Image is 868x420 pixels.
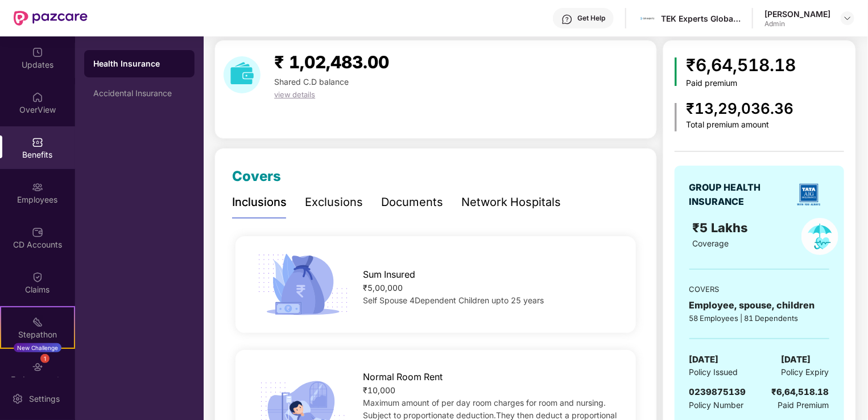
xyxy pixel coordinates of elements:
span: Policy Number [689,400,744,410]
img: svg+xml;base64,PHN2ZyBpZD0iQmVuZWZpdHMiIHhtbG5zPSJodHRwOi8vd3d3LnczLm9yZy8yMDAwL3N2ZyIgd2lkdGg9Ij... [32,137,43,148]
span: Covers [232,168,281,184]
span: [DATE] [689,353,719,367]
img: svg+xml;base64,PHN2ZyB4bWxucz0iaHR0cDovL3d3dy53My5vcmcvMjAwMC9zdmciIHdpZHRoPSIyMSIgaGVpZ2h0PSIyMC... [32,316,43,328]
span: Coverage [692,238,729,248]
img: svg+xml;base64,PHN2ZyBpZD0iU2V0dGluZy0yMHgyMCIgeG1sbnM9Imh0dHA6Ly93d3cudzMub3JnLzIwMDAvc3ZnIiB3aW... [12,393,23,405]
img: svg+xml;base64,PHN2ZyBpZD0iRW1wbG95ZWVzIiB4bWxucz0iaHR0cDovL3d3dy53My5vcmcvMjAwMC9zdmciIHdpZHRoPS... [32,182,43,193]
div: COVERS [689,283,829,295]
div: Employee, spouse, children [689,298,829,312]
img: svg+xml;base64,PHN2ZyBpZD0iQ2xhaW0iIHhtbG5zPSJodHRwOi8vd3d3LnczLm9yZy8yMDAwL3N2ZyIgd2lkdGg9IjIwIi... [32,271,43,283]
img: svg+xml;base64,PHN2ZyBpZD0iSG9tZSIgeG1sbnM9Imh0dHA6Ly93d3cudzMub3JnLzIwMDAvc3ZnIiB3aWR0aD0iMjAiIG... [32,92,43,103]
img: download [224,56,261,93]
div: Stepathon [1,329,74,340]
span: ₹ 1,02,483.00 [274,52,389,72]
span: 0239875139 [689,386,746,397]
span: Normal Room Rent [363,370,443,384]
img: svg+xml;base64,PHN2ZyBpZD0iRW5kb3JzZW1lbnRzIiB4bWxucz0iaHR0cDovL3d3dy53My5vcmcvMjAwMC9zdmciIHdpZH... [32,361,43,373]
img: svg+xml;base64,PHN2ZyBpZD0iVXBkYXRlZCIgeG1sbnM9Imh0dHA6Ly93d3cudzMub3JnLzIwMDAvc3ZnIiB3aWR0aD0iMj... [32,47,43,58]
div: Paid premium [686,79,796,88]
img: insurerLogo [792,178,825,211]
div: ₹6,64,518.18 [772,385,829,399]
span: Paid Premium [778,399,829,411]
div: [PERSON_NAME] [764,9,830,19]
img: New Pazcare Logo [14,11,88,26]
img: icon [675,57,677,86]
img: svg+xml;base64,PHN2ZyBpZD0iRHJvcGRvd24tMzJ4MzIiIHhtbG5zPSJodHRwOi8vd3d3LnczLm9yZy8yMDAwL3N2ZyIgd2... [843,14,852,23]
div: Exclusions [305,193,363,211]
div: ₹6,64,518.18 [686,52,796,79]
div: Documents [381,193,443,211]
span: Policy Issued [689,366,738,378]
img: svg+xml;base64,PHN2ZyBpZD0iQ0RfQWNjb3VudHMiIGRhdGEtbmFtZT0iQ0QgQWNjb3VudHMiIHhtbG5zPSJodHRwOi8vd3... [32,227,43,238]
img: svg+xml;base64,PHN2ZyBpZD0iSGVscC0zMngzMiIgeG1sbnM9Imh0dHA6Ly93d3cudzMub3JnLzIwMDAvc3ZnIiB3aWR0aD... [561,14,573,25]
div: ₹5,00,000 [363,282,618,294]
div: Get Help [577,14,605,23]
div: TEK Experts Global Limited [661,13,741,24]
div: 58 Employees | 81 Dependents [689,312,829,324]
div: Settings [26,393,63,405]
span: Policy Expiry [782,366,829,378]
span: [DATE] [782,353,811,367]
img: icon [675,103,677,131]
div: ₹10,000 [363,384,618,397]
div: Accidental Insurance [93,89,185,98]
span: Sum Insured [363,267,415,282]
div: Total premium amount [686,120,793,130]
span: Self Spouse 4Dependent Children upto 25 years [363,295,544,305]
div: Network Hospitals [461,193,561,211]
span: Shared C.D balance [274,77,349,87]
div: ₹13,29,036.36 [686,97,793,121]
div: Inclusions [232,193,287,211]
img: icon [254,250,352,319]
span: ₹5 Lakhs [692,220,751,235]
div: New Challenge [14,343,61,352]
div: Admin [764,19,830,28]
img: Tek%20Experts%20logo%20(002)%20(002).png [639,10,656,27]
div: GROUP HEALTH INSURANCE [689,180,789,209]
div: Health Insurance [93,58,185,69]
img: policyIcon [801,218,838,255]
div: 1 [40,354,49,363]
span: view details [274,90,315,99]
